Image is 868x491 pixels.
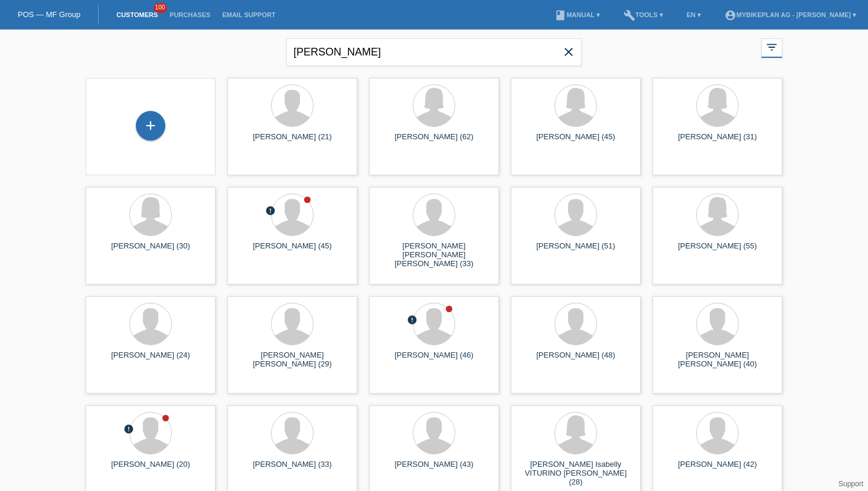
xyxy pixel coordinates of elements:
[838,480,863,488] a: Support
[237,241,348,260] div: [PERSON_NAME] (45)
[95,241,206,260] div: [PERSON_NAME] (30)
[562,45,576,59] i: close
[520,351,631,369] div: [PERSON_NAME] (48)
[624,9,635,21] i: build
[378,351,490,369] div: [PERSON_NAME] (46)
[378,132,490,151] div: [PERSON_NAME] (62)
[95,460,206,479] div: [PERSON_NAME] (20)
[110,11,164,18] a: Customers
[662,351,773,369] div: [PERSON_NAME] [PERSON_NAME] (40)
[154,3,168,13] span: 100
[378,241,490,263] div: [PERSON_NAME] [PERSON_NAME] [PERSON_NAME] (33)
[265,205,276,218] div: unconfirmed, pending
[123,424,134,434] i: error
[95,351,206,369] div: [PERSON_NAME] (24)
[554,9,566,21] i: book
[407,315,417,327] div: unconfirmed, pending
[123,424,134,436] div: unconfirmed, pending
[237,351,348,369] div: [PERSON_NAME] [PERSON_NAME] (29)
[18,10,80,19] a: POS — MF Group
[618,11,669,18] a: buildTools ▾
[378,460,490,479] div: [PERSON_NAME] (43)
[286,38,582,66] input: Search...
[719,11,862,18] a: account_circleMybikeplan AG - [PERSON_NAME] ▾
[681,11,707,18] a: EN ▾
[765,41,778,54] i: filter_list
[237,132,348,151] div: [PERSON_NAME] (21)
[237,460,348,479] div: [PERSON_NAME] (33)
[662,460,773,479] div: [PERSON_NAME] (42)
[520,460,631,481] div: [PERSON_NAME] Isabelly VITURINO [PERSON_NAME] (28)
[136,116,165,136] div: Add customer
[549,11,606,18] a: bookManual ▾
[407,315,417,325] i: error
[265,205,276,216] i: error
[216,11,281,18] a: Email Support
[662,241,773,260] div: [PERSON_NAME] (55)
[520,132,631,151] div: [PERSON_NAME] (45)
[164,11,216,18] a: Purchases
[520,241,631,260] div: [PERSON_NAME] (51)
[725,9,736,21] i: account_circle
[662,132,773,151] div: [PERSON_NAME] (31)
